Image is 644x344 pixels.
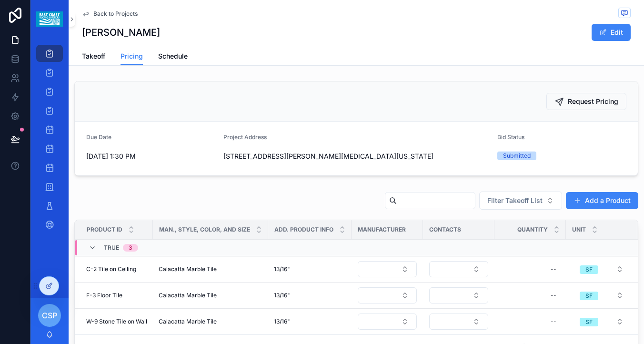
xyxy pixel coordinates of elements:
a: Schedule [158,48,188,67]
button: Edit [592,24,631,41]
a: Pricing [121,48,143,66]
span: Product ID [87,226,122,233]
h1: [PERSON_NAME] [82,26,160,39]
a: Takeoff [82,48,105,67]
button: Select Button [572,313,631,330]
span: Project Address [223,133,267,141]
a: Back to Projects [82,10,138,18]
span: Filter Takeoff List [487,196,543,205]
button: Select Button [358,314,417,330]
span: Bid Status [497,133,524,141]
span: 13/16" [274,292,290,299]
span: 13/16" [274,318,290,325]
span: Man., Style, Color, and Size [159,226,250,233]
span: Pricing [121,51,143,61]
span: 13/16" [274,265,290,273]
button: Select Button [429,314,488,330]
span: Takeoff [82,51,105,61]
span: Manufacturer [358,226,406,233]
div: -- [551,265,556,273]
span: Unit [572,226,586,233]
button: Select Button [572,287,631,304]
div: SF [585,292,593,300]
span: Calacatta Marble Tile [159,318,217,325]
div: SF [585,318,593,326]
div: -- [551,318,556,325]
button: Select Button [429,287,488,304]
div: Submitted [503,152,531,160]
span: Calacatta Marble Tile [159,265,217,273]
span: TRUE [104,244,119,252]
span: W-9 Stone Tile on Wall [86,318,147,325]
span: Contacts [429,226,461,233]
div: 3 [129,244,132,252]
span: Add. Product Info [274,226,333,233]
div: -- [551,292,556,299]
img: App logo [36,11,62,27]
span: Back to Projects [93,10,138,18]
div: scrollable content [30,38,69,246]
span: C-2 Tile on Ceiling [86,265,136,273]
span: F-3 Floor Tile [86,292,122,299]
button: Select Button [572,261,631,278]
span: CSP [42,310,57,321]
span: Quantity [517,226,548,233]
div: SF [585,265,593,274]
button: Select Button [358,287,417,304]
button: Add a Product [566,192,638,209]
span: [DATE] 1:30 PM [86,152,216,161]
button: Request Pricing [546,93,626,110]
button: Select Button [479,192,562,210]
span: [STREET_ADDRESS][PERSON_NAME][MEDICAL_DATA][US_STATE] [223,152,490,161]
span: Request Pricing [568,97,618,106]
span: Calacatta Marble Tile [159,292,217,299]
button: Select Button [429,261,488,277]
span: Schedule [158,51,188,61]
span: Due Date [86,133,111,141]
button: Select Button [358,261,417,277]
